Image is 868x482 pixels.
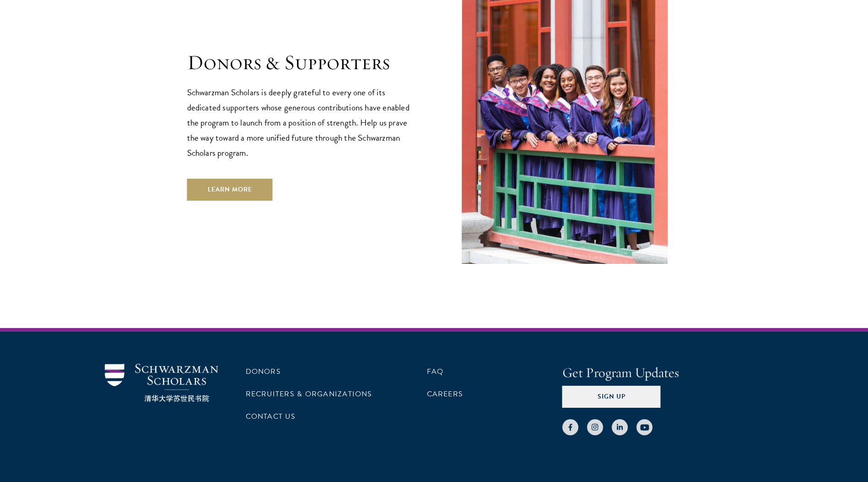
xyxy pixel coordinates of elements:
[427,389,464,400] a: Careers
[427,366,444,377] a: FAQ
[562,364,764,382] h4: Get Program Updates
[562,386,661,408] button: Sign Up
[187,50,416,76] h1: Donors & Supporters
[187,85,416,160] p: Schwarzman Scholars is deeply grateful to every one of its dedicated supporters whose generous co...
[246,411,296,422] a: Contact Us
[246,366,281,377] a: Donors
[187,179,273,201] a: Learn More
[246,389,372,400] a: Recruiters & Organizations
[105,364,218,402] img: Schwarzman Scholars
